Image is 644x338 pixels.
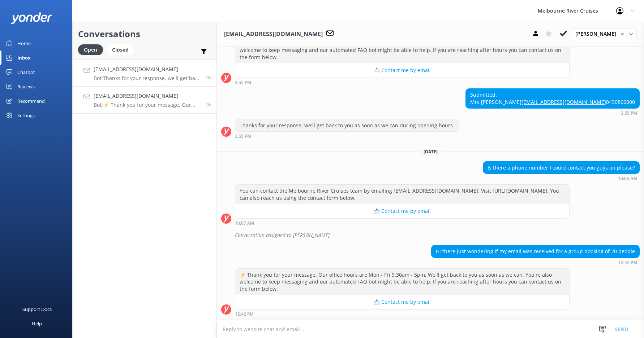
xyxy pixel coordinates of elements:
[206,75,211,81] span: Sep 01 2025 12:45pm (UTC +10:00) Australia/Sydney
[521,98,606,105] a: [EMAIL_ADDRESS][DOMAIN_NAME]
[107,44,134,55] div: Closed
[17,36,31,51] div: Home
[235,311,570,316] div: Sep 01 2025 12:42pm (UTC +10:00) Australia/Sydney
[78,44,103,55] div: Open
[235,80,251,85] strong: 3:55 PM
[235,80,570,85] div: Aug 31 2025 03:55pm (UTC +10:00) Australia/Sydney
[235,133,459,139] div: Aug 31 2025 03:55pm (UTC +10:00) Australia/Sydney
[94,92,200,100] h4: [EMAIL_ADDRESS][DOMAIN_NAME]
[465,110,640,115] div: Aug 31 2025 03:55pm (UTC +10:00) Australia/Sydney
[17,65,35,79] div: Chatbot
[235,229,640,241] div: Conversation assigned to [PERSON_NAME].
[235,119,459,132] div: Thanks for your response, we'll get back to you as soon as we can during opening hours.
[17,108,35,123] div: Settings
[17,94,45,108] div: Recommend
[575,30,621,38] span: [PERSON_NAME]
[17,51,31,65] div: Inbox
[483,162,639,174] div: Is there a phone number I could contact you guys on please?
[73,87,216,114] a: [EMAIL_ADDRESS][DOMAIN_NAME]Bot:⚡ Thank you for your message. Our office hours are Mon - Fri 9.30...
[78,45,107,53] a: Open
[11,12,52,24] img: yonder-white-logo.png
[235,312,254,316] strong: 12:42 PM
[235,63,569,78] button: 📩 Contact me by email
[94,65,200,73] h4: [EMAIL_ADDRESS][DOMAIN_NAME]
[22,302,52,316] div: Support Docs
[235,295,569,309] button: 📩 Contact me by email
[73,60,216,87] a: [EMAIL_ADDRESS][DOMAIN_NAME]Bot:Thanks for your response, we'll get back to you as soon as we can...
[221,229,640,241] div: 2025-09-01T01:49:31.990
[432,245,639,258] div: Hi there just wondering if my email was received for a group booking of 20 people
[235,221,254,225] strong: 10:07 AM
[431,260,640,265] div: Sep 01 2025 12:42pm (UTC +10:00) Australia/Sydney
[419,149,442,155] span: [DATE]
[618,260,637,265] strong: 12:42 PM
[235,220,570,225] div: Sep 01 2025 10:07am (UTC +10:00) Australia/Sydney
[621,31,624,38] span: ✕
[17,79,35,94] div: Reviews
[235,185,569,204] div: You can contact the Melbourne River Cruises team by emailing [EMAIL_ADDRESS][DOMAIN_NAME]. Visit ...
[206,102,211,108] span: Sep 01 2025 12:42pm (UTC +10:00) Australia/Sydney
[235,204,569,218] button: 📩 Contact me by email
[107,45,138,53] a: Closed
[235,269,569,295] div: ⚡ Thank you for your message. Our office hours are Mon - Fri 9.30am - 5pm. We'll get back to you ...
[621,111,637,115] strong: 3:55 PM
[78,27,211,41] h2: Conversations
[235,134,251,139] strong: 3:55 PM
[94,102,200,108] p: Bot: ⚡ Thank you for your message. Our office hours are Mon - Fri 9.30am - 5pm. We'll get back to...
[94,75,200,82] p: Bot: Thanks for your response, we'll get back to you as soon as we can during opening hours.
[483,176,640,181] div: Sep 01 2025 10:06am (UTC +10:00) Australia/Sydney
[224,30,323,39] h3: [EMAIL_ADDRESS][DOMAIN_NAME]
[235,37,569,63] div: ⚡ Thank you for your message. Our office hours are Mon - Fri 9.30am - 5pm. We'll get back to you ...
[618,176,637,181] strong: 10:06 AM
[572,28,637,40] div: Assign User
[466,89,639,108] div: Submitted: Mrs [PERSON_NAME] 0430866000
[32,316,42,331] div: Help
